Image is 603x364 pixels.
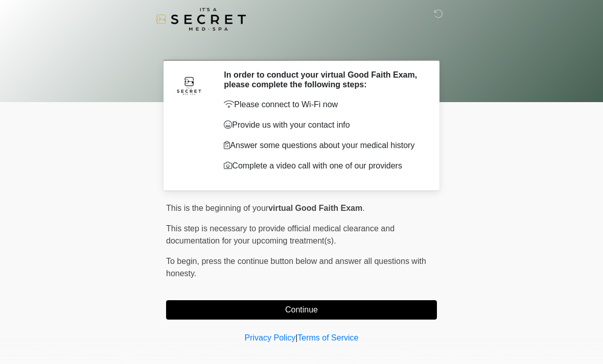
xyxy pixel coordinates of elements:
h1: ‎ ‎ [158,37,445,56]
p: Please connect to Wi-Fi now [224,99,422,111]
a: Terms of Service [297,333,358,342]
span: To begin, [166,257,201,265]
span: . [362,204,364,212]
span: press the continue button below and answer all questions with honesty. [166,257,426,278]
p: Complete a video call with one of our providers [224,160,422,172]
img: Agent Avatar [174,70,204,101]
p: Answer some questions about your medical history [224,139,422,152]
button: Continue [166,300,437,320]
a: | [295,333,297,342]
img: It's A Secret Med Spa Logo [156,8,246,31]
span: This is the beginning of your [166,204,268,212]
a: Privacy Policy [245,333,296,342]
strong: virtual Good Faith Exam [268,204,362,212]
p: Provide us with your contact info [224,119,422,131]
h2: In order to conduct your virtual Good Faith Exam, please complete the following steps: [224,70,422,89]
span: This step is necessary to provide official medical clearance and documentation for your upcoming ... [166,224,395,245]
